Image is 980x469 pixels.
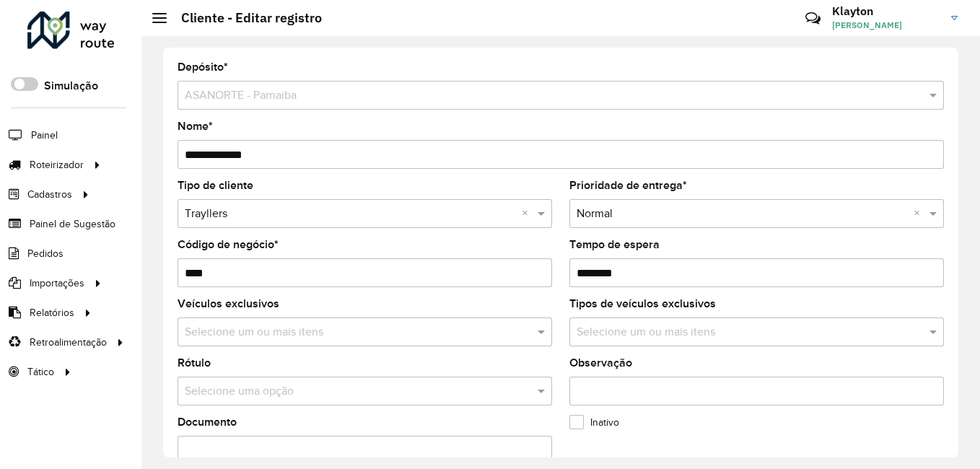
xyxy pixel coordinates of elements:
span: Importações [30,276,84,291]
h2: Cliente - Editar registro [167,10,322,26]
span: Relatórios [30,305,74,320]
label: Prioridade de entrega [569,177,687,194]
span: [PERSON_NAME] [832,19,940,32]
h3: Klayton [832,4,940,18]
label: Nome [178,118,213,135]
label: Depósito [178,58,228,76]
label: Tipo de cliente [178,177,253,194]
span: Cadastros [27,187,72,202]
label: Observação [569,354,632,372]
a: Contato Rápido [797,3,828,34]
label: Código de negócio [178,236,279,253]
label: Rótulo [178,354,211,372]
span: Tático [27,364,54,380]
span: Clear all [914,205,926,222]
span: Roteirizador [30,157,84,172]
span: Painel [31,128,58,143]
span: Pedidos [27,246,64,261]
label: Tempo de espera [569,236,660,253]
span: Painel de Sugestão [30,216,115,232]
span: Clear all [522,205,534,222]
label: Tipos de veículos exclusivos [569,295,716,312]
label: Documento [178,413,237,431]
span: Retroalimentação [30,335,107,350]
label: Simulação [44,77,98,95]
label: Veículos exclusivos [178,295,279,312]
label: Inativo [569,415,619,430]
